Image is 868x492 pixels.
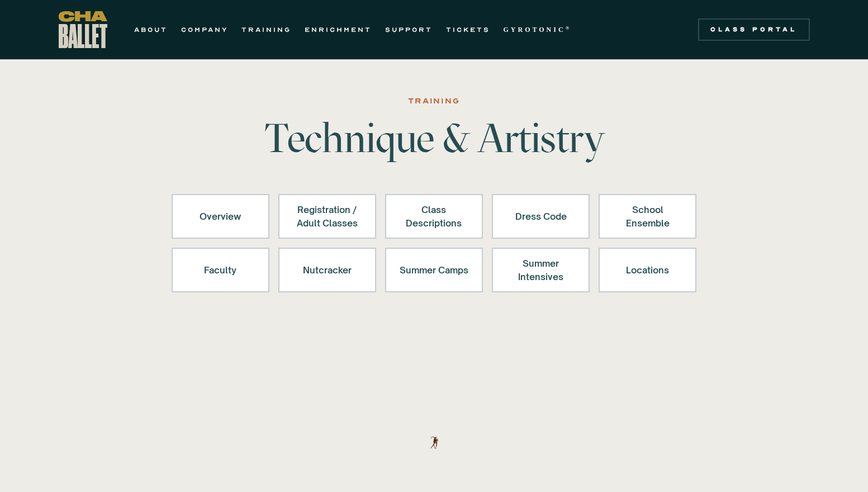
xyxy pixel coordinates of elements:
a: Dress Code [492,194,590,239]
div: Dress Code [506,203,575,230]
a: COMPANY [181,23,228,36]
a: Summer Intensives [492,248,590,292]
a: TICKETS [446,23,490,36]
a: Nutcracker [278,248,376,292]
div: Summer Intensives [506,257,575,283]
a: ABOUT [134,23,168,36]
div: Registration / Adult Classes [293,203,362,230]
a: Overview [172,194,269,239]
a: Locations [599,248,696,292]
div: Class Portal [705,25,803,34]
a: home [59,11,107,48]
a: TRAINING [241,23,291,36]
div: Overview [186,203,255,230]
div: Summer Camps [400,257,468,283]
div: Faculty [186,257,255,283]
a: Faculty [172,248,269,292]
a: GYROTONIC® [504,23,572,36]
a: Class Descriptions [385,194,483,239]
h1: Technique & Artistry [260,118,609,158]
a: Registration /Adult Classes [278,194,376,239]
a: SUPPORT [385,23,433,36]
a: Summer Camps [385,248,483,292]
div: Locations [613,257,682,283]
a: School Ensemble [599,194,696,239]
strong: GYROTONIC [504,26,566,34]
div: Nutcracker [293,257,362,283]
sup: ® [566,25,572,31]
a: ENRICHMENT [305,23,372,36]
a: Class Portal [698,18,810,41]
div: Training [408,94,459,108]
div: Class Descriptions [400,203,468,230]
div: School Ensemble [613,203,682,230]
